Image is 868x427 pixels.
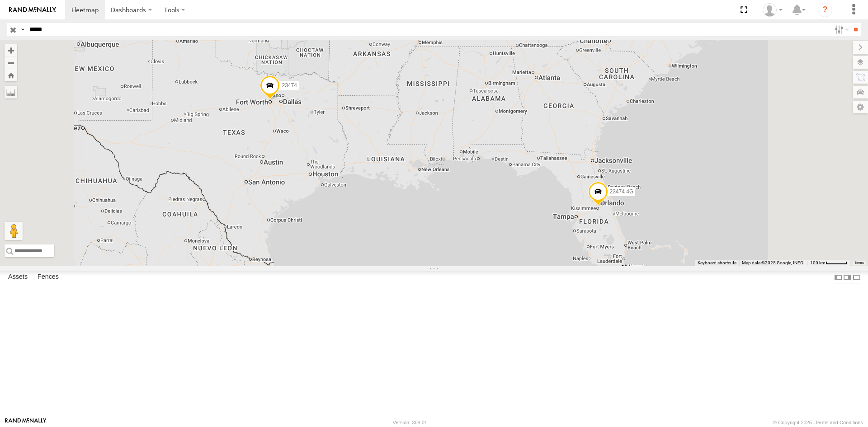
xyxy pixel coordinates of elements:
[5,44,17,56] button: Zoom in
[282,82,297,89] span: 23474
[759,3,786,17] div: Sardor Khadjimedov
[610,188,634,195] span: 23474 4G
[807,260,850,266] button: Map Scale: 100 km per 44 pixels
[5,56,17,69] button: Zoom out
[843,271,852,284] label: Dock Summary Table to the Right
[33,271,63,284] label: Fences
[854,261,864,265] a: Terms (opens in new tab)
[5,86,17,99] label: Measure
[810,260,826,265] span: 100 km
[742,260,805,265] span: Map data ©2025 Google, INEGI
[393,420,427,425] div: Version: 308.01
[19,23,26,36] label: Search Query
[5,69,17,81] button: Zoom Home
[834,271,843,284] label: Dock Summary Table to the Left
[852,271,861,284] label: Hide Summary Table
[831,23,850,36] label: Search Filter Options
[815,420,863,425] a: Terms and Conditions
[698,260,736,266] button: Keyboard shortcuts
[5,418,47,427] a: Visit our Website
[853,101,868,113] label: Map Settings
[773,420,863,425] div: © Copyright 2025 -
[4,271,32,284] label: Assets
[5,222,23,240] button: Drag Pegman onto the map to open Street View
[818,3,832,17] i: ?
[9,7,56,13] img: rand-logo.svg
